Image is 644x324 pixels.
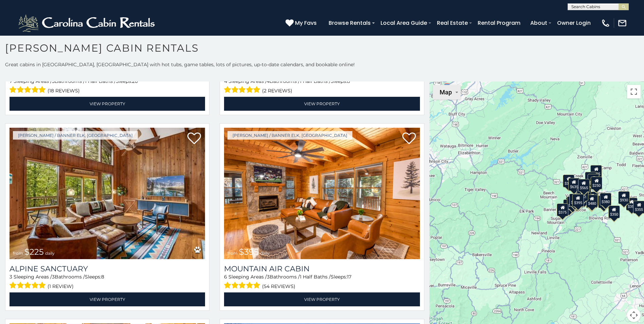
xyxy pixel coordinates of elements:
a: Owner Login [554,17,594,29]
img: Alpine Sanctuary [10,128,205,259]
div: $695 [598,195,610,208]
a: View Property [224,292,420,306]
div: $565 [578,179,590,192]
a: My Favs [286,19,318,28]
div: Sleeping Areas / Bathrooms / Sleeps: [10,78,205,95]
div: $355 [626,198,638,211]
img: mail-regular-white.png [618,18,627,28]
div: $635 [568,178,580,191]
div: $305 [563,175,574,187]
img: White-1-2.png [17,13,158,33]
div: Sleeping Areas / Bathrooms / Sleeps: [224,273,420,291]
span: 6 [224,274,227,280]
span: $395 [239,247,259,257]
span: 17 [347,274,351,280]
a: Add to favorites [187,132,201,146]
img: Mountain Air Cabin [224,128,420,259]
span: 20 [132,78,138,84]
div: $395 [586,192,598,204]
a: About [527,17,551,29]
a: Alpine Sanctuary [10,264,205,273]
span: 4 [224,78,227,84]
div: $451 [577,188,588,201]
span: My Favs [295,19,317,27]
a: View Property [10,292,205,306]
span: daily [260,251,270,256]
div: $410 [573,186,585,199]
span: 1 Half Baths / [300,78,331,84]
span: 3 [10,274,12,280]
a: Alpine Sanctuary from $225 daily [10,128,205,259]
div: $375 [557,203,568,216]
span: 4 [266,78,270,84]
span: daily [45,251,55,256]
div: $380 [600,193,611,206]
a: Real Estate [434,17,471,29]
span: 1 Half Baths / [85,78,116,84]
div: $255 [588,174,599,187]
button: Map camera controls [627,308,641,322]
span: (1 review) [48,282,74,291]
a: Mountain Air Cabin [224,264,420,273]
span: 8 [101,274,104,280]
a: Local Area Guide [377,17,430,29]
a: View Property [224,97,420,111]
span: $225 [24,247,44,257]
span: 3 [52,274,55,280]
div: $250 [591,177,602,190]
span: (18 reviews) [48,86,80,95]
a: [PERSON_NAME] / Banner Elk, [GEOGRAPHIC_DATA] [227,131,352,140]
div: $325 [567,196,578,209]
div: $320 [585,172,596,185]
div: $930 [618,191,630,204]
div: $395 [572,194,584,207]
div: $350 [608,205,620,218]
span: from [13,251,23,256]
span: (2 reviews) [262,86,292,95]
a: Rental Program [474,17,524,29]
a: Mountain Air Cabin from $395 daily [224,128,420,259]
a: Browse Rentals [325,17,374,29]
span: 5 [52,78,55,84]
span: Map [440,89,452,96]
img: phone-regular-white.png [601,18,610,28]
button: Toggle fullscreen view [627,85,641,98]
button: Change map style [433,85,461,100]
div: $480 [586,195,597,208]
div: Sleeping Areas / Bathrooms / Sleeps: [10,273,205,291]
span: 1 Half Baths / [300,274,331,280]
a: [PERSON_NAME] / Banner Elk, [GEOGRAPHIC_DATA] [13,131,138,140]
span: (54 reviews) [262,282,295,291]
span: 3 [267,274,270,280]
div: $525 [590,165,602,178]
span: from [227,251,238,256]
a: Add to favorites [402,132,416,146]
span: 7 [10,78,12,84]
div: $400 [569,194,581,206]
div: Sleeping Areas / Bathrooms / Sleeps: [224,78,420,95]
a: View Property [10,97,205,111]
span: 8 [347,78,350,84]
